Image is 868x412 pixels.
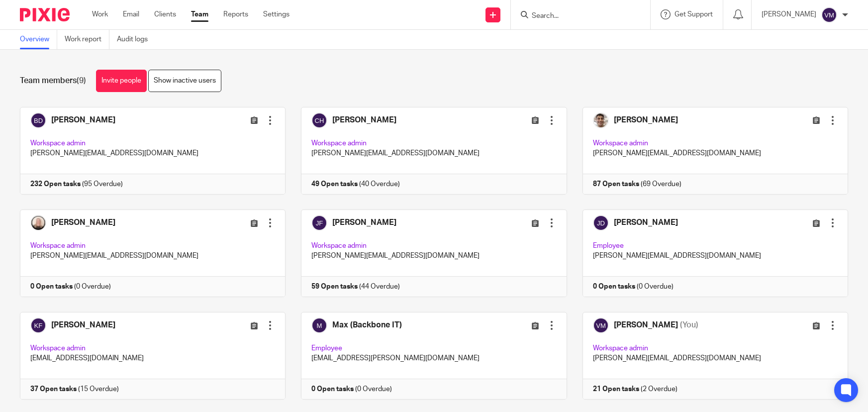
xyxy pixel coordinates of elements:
[191,9,208,19] a: Team
[263,9,289,19] a: Settings
[675,11,713,18] span: Get Support
[821,7,837,23] img: svg%3E
[92,9,108,19] a: Work
[154,9,176,19] a: Clients
[20,30,57,49] a: Overview
[65,30,109,49] a: Work report
[96,70,147,92] a: Invite people
[77,77,86,85] span: (9)
[123,9,139,19] a: Email
[223,9,248,19] a: Reports
[531,12,620,21] input: Search
[148,70,221,92] a: Show inactive users
[20,8,70,21] img: Pixie
[117,30,155,49] a: Audit logs
[20,76,86,86] h1: Team members
[762,9,816,19] p: [PERSON_NAME]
